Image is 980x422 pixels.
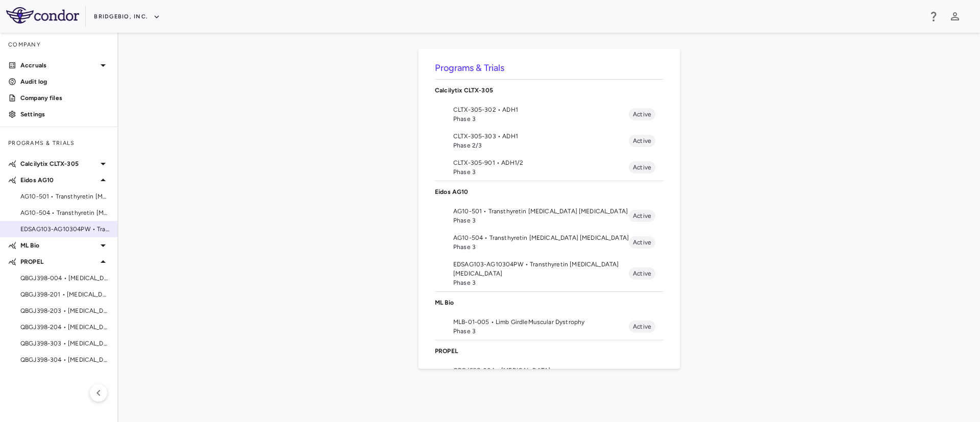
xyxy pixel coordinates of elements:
li: AG10-501 • Transthyretin [MEDICAL_DATA] [MEDICAL_DATA]Phase 3Active [435,203,664,229]
span: Phase 2/3 [453,141,629,150]
button: BridgeBio, Inc. [94,9,160,25]
p: PROPEL [20,257,97,266]
p: Settings [20,110,109,119]
span: AG10-501 • Transthyretin [MEDICAL_DATA] [MEDICAL_DATA] [20,192,109,201]
span: Phase 3 [453,278,629,287]
span: Active [629,269,655,278]
li: CLTX-305-901 • ADH1/2Phase 3Active [435,154,664,181]
span: Phase 3 [453,216,629,225]
h6: Programs & Trials [435,61,664,75]
li: QBGJ398-004 • [MEDICAL_DATA] [435,362,664,388]
span: Phase 3 [453,114,629,123]
span: EDSAG103-AG10304PW • Transthyretin [MEDICAL_DATA] [MEDICAL_DATA] [453,260,629,278]
span: Active [629,163,655,172]
span: AG10-504 • Transthyretin [MEDICAL_DATA] [MEDICAL_DATA] [20,208,109,217]
div: Eidos AG10 [435,181,664,203]
span: QBGJ398-203 • [MEDICAL_DATA] [20,306,109,315]
li: CLTX-305-303 • ADH1Phase 2/3Active [435,128,664,154]
p: Accruals [20,61,97,70]
span: CLTX-305-302 • ADH1 [453,105,629,114]
span: Active [629,136,655,145]
span: AG10-504 • Transthyretin [MEDICAL_DATA] [MEDICAL_DATA] [453,233,629,242]
p: Audit log [20,77,109,86]
p: Calcilytix CLTX-305 [435,86,664,95]
span: QBGJ398-004 • [MEDICAL_DATA] [453,366,629,375]
p: Calcilytix CLTX-305 [20,159,97,168]
p: PROPEL [435,346,664,356]
span: Active [629,110,655,119]
span: Phase 3 [453,242,629,252]
li: CLTX-305-302 • ADH1Phase 3Active [435,101,664,128]
p: ML Bio [435,298,664,307]
span: QBGJ398-204 • [MEDICAL_DATA] [20,322,109,332]
span: Phase 3 [453,167,629,177]
span: CLTX-305-901 • ADH1/2 [453,158,629,167]
li: AG10-504 • Transthyretin [MEDICAL_DATA] [MEDICAL_DATA]Phase 3Active [435,229,664,256]
img: logo-full-SnFGN8VE.png [6,7,79,23]
p: ML Bio [20,241,97,250]
div: Calcilytix CLTX-305 [435,80,664,101]
li: MLB-01-005 • Limb GirdleMuscular DystrophyPhase 3Active [435,313,664,340]
span: EDSAG103-AG10304PW • Transthyretin [MEDICAL_DATA] [MEDICAL_DATA] [20,225,109,234]
p: Eidos AG10 [435,187,664,196]
p: Company files [20,93,109,103]
span: AG10-501 • Transthyretin [MEDICAL_DATA] [MEDICAL_DATA] [453,207,629,216]
span: QBGJ398-303 • [MEDICAL_DATA] [20,339,109,348]
span: QBGJ398-004 • [MEDICAL_DATA] [20,274,109,283]
div: PROPEL [435,340,664,362]
div: ML Bio [435,292,664,313]
span: QBGJ398-201 • [MEDICAL_DATA] [20,290,109,299]
span: Phase 3 [453,327,629,336]
li: EDSAG103-AG10304PW • Transthyretin [MEDICAL_DATA] [MEDICAL_DATA]Phase 3Active [435,256,664,291]
span: Active [629,322,655,331]
span: MLB-01-005 • Limb GirdleMuscular Dystrophy [453,317,629,327]
span: QBGJ398-304 • [MEDICAL_DATA] [20,355,109,364]
p: Eidos AG10 [20,176,97,185]
span: Active [629,211,655,220]
span: CLTX-305-303 • ADH1 [453,132,629,141]
span: Active [629,238,655,247]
